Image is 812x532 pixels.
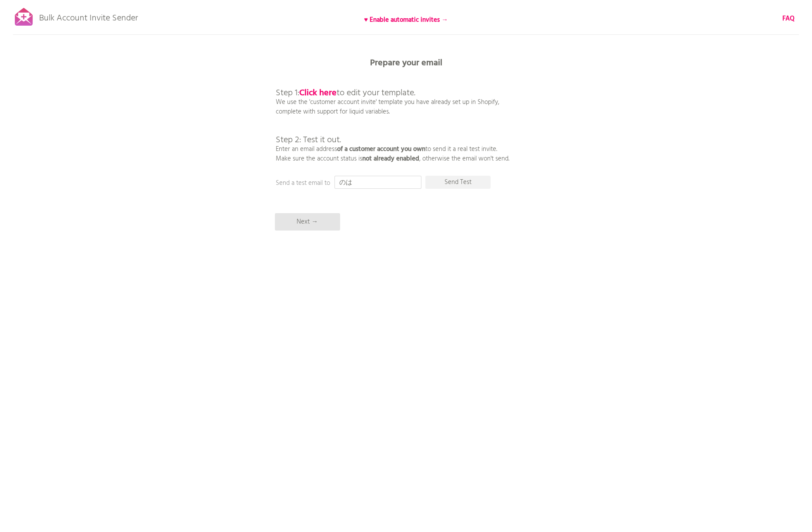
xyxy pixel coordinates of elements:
p: Send a test email to [276,178,450,188]
span: Step 1: to edit your template. [276,86,415,100]
a: Click here [299,86,337,100]
b: ♥ Enable automatic invites → [364,15,448,25]
span: Step 2: Test it out. [276,133,341,147]
p: We use the 'customer account invite' template you have already set up in Shopify, complete with s... [276,70,509,164]
b: of a customer account you own [337,144,425,154]
p: Next → [275,213,340,231]
a: FAQ [782,14,795,23]
b: FAQ [782,13,795,24]
p: Bulk Account Invite Sender [39,5,138,27]
p: Send Test [425,176,491,189]
b: Prepare your email [370,56,442,70]
b: not already enabled [362,154,419,164]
